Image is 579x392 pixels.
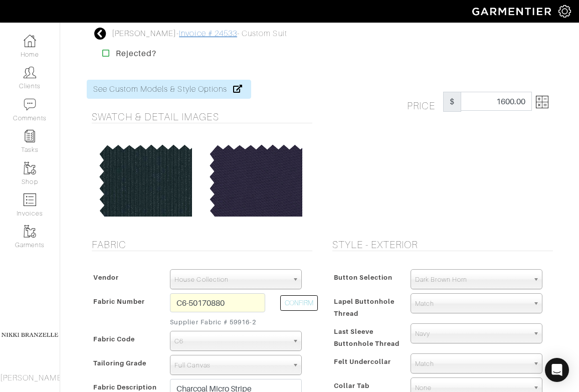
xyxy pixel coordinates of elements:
[332,239,553,251] h5: Style - Exterior
[545,358,569,382] div: Open Intercom Messenger
[558,5,571,18] img: gear-icon-white-bd11855cb880d31180b6d7d6211b90ccbf57a29d726f0c71d8c61bd08dd39cc2.png
[179,29,237,38] a: Invoice # 24533
[87,80,252,99] a: See Custom Models & Style Options
[407,92,443,112] h5: Price
[174,270,288,290] span: House Collection
[334,354,392,369] span: Felt Undercollar
[334,270,393,285] span: Button Selection
[415,354,529,374] span: Match
[174,331,288,351] span: C6
[93,294,145,309] span: Fabric Number
[443,92,461,112] span: $
[112,29,177,38] a: [PERSON_NAME]
[93,270,119,285] span: Vendor
[112,28,287,40] div: - - Custom Suit
[467,3,558,20] img: garmentier-logo-header-white-b43fb05a5012e4ada735d5af1a66efaba907eab6374d6393d1fbf88cb4ef424d.png
[334,294,395,321] span: Lapel Buttonhole Thread
[93,332,135,346] span: Fabric Code
[24,66,36,79] img: clients-icon-6bae9207a08558b7cb47a8932f037763ab4055f8c8b6bfacd5dc20c3e0201464.png
[24,98,36,111] img: comment-icon-a0a6a9ef722e966f86d9cbdc48e553b5cf19dbc54f86b18d962a5391bc8f6eb6.png
[24,225,36,238] img: garments-icon-b7da505a4dc4fd61783c78ac3ca0ef83fa9d6f193b1c9dc38574b1d14d53ca28.png
[24,130,36,142] img: reminder-icon-8004d30b9f0a5d33ae49ab947aed9ed385cf756f9e5892f1edd6e32f2345188e.png
[174,355,288,375] span: Full Canvas
[92,111,312,123] h5: Swatch & Detail Images
[116,49,156,58] strong: Rejected?
[24,162,36,174] img: garments-icon-b7da505a4dc4fd61783c78ac3ca0ef83fa9d6f193b1c9dc38574b1d14d53ca28.png
[92,239,312,251] h5: Fabric
[280,295,318,311] button: CONFIRM
[170,317,265,327] small: Supplier Fabric # 59916-2
[24,35,36,47] img: dashboard-icon-dbcd8f5a0b271acd01030246c82b418ddd0df26cd7fceb0bd07c9910d44c42f6.png
[93,356,147,370] span: Tailoring Grade
[415,294,529,314] span: Match
[415,324,529,344] span: Navy
[536,96,548,108] img: Open Price Breakdown
[334,324,400,351] span: Last Sleeve Buttonhole Thread
[415,270,529,290] span: Dark Brown Horn
[24,193,36,206] img: orders-icon-0abe47150d42831381b5fb84f609e132dff9fe21cb692f30cb5eec754e2cba89.png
